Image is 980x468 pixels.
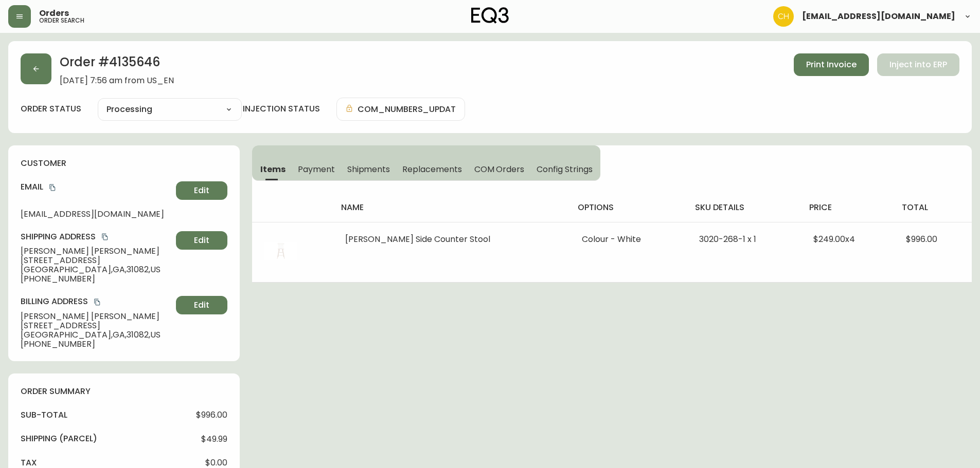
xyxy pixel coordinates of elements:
[60,53,174,76] h2: Order # 4135646
[21,181,172,193] h4: Email
[21,247,172,256] span: [PERSON_NAME] [PERSON_NAME]
[243,103,320,115] h4: injection status
[21,296,172,307] h4: Billing Address
[205,458,227,467] span: $0.00
[474,164,525,175] span: COM Orders
[21,256,172,265] span: [STREET_ADDRESS]
[21,103,81,115] label: order status
[813,233,855,245] span: $249.00 x 4
[347,164,390,175] span: Shipments
[906,233,937,245] span: $996.00
[21,312,172,321] span: [PERSON_NAME] [PERSON_NAME]
[809,202,885,213] h4: price
[201,435,227,444] span: $49.99
[537,164,592,175] span: Config Strings
[21,274,172,284] span: [PHONE_NUMBER]
[21,265,172,274] span: [GEOGRAPHIC_DATA] , GA , 31082 , US
[298,164,335,175] span: Payment
[341,202,562,213] h4: name
[21,340,172,349] span: [PHONE_NUMBER]
[194,235,209,246] span: Edit
[100,232,110,242] button: copy
[264,235,297,268] img: 3020-268-MC-400-1-ckdrums8t1znn0134z8yd1vzg.jpg
[578,202,679,213] h4: options
[21,210,172,219] span: [EMAIL_ADDRESS][DOMAIN_NAME]
[773,6,794,27] img: 6288462cea190ebb98a2c2f3c744dd7e
[21,386,227,397] h4: order summary
[695,202,793,213] h4: sku details
[21,158,227,169] h4: customer
[260,164,286,175] span: Items
[194,299,209,311] span: Edit
[699,233,756,245] span: 3020-268-1 x 1
[345,233,490,245] span: [PERSON_NAME] Side Counter Stool
[176,181,227,200] button: Edit
[92,297,102,307] button: copy
[471,7,509,24] img: logo
[402,164,461,175] span: Replacements
[902,202,964,213] h4: total
[21,321,172,330] span: [STREET_ADDRESS]
[794,53,869,76] button: Print Invoice
[21,330,172,340] span: [GEOGRAPHIC_DATA] , GA , 31082 , US
[21,231,172,242] h4: Shipping Address
[176,296,227,314] button: Edit
[39,17,84,24] h5: order search
[806,59,857,70] span: Print Invoice
[60,76,174,85] span: [DATE] 7:56 am from US_EN
[47,182,58,193] button: copy
[194,185,209,196] span: Edit
[176,231,227,250] button: Edit
[582,235,674,244] li: Colour - White
[196,410,227,420] span: $996.00
[802,12,955,21] span: [EMAIL_ADDRESS][DOMAIN_NAME]
[39,9,69,17] span: Orders
[21,433,97,444] h4: Shipping ( Parcel )
[21,409,67,421] h4: sub-total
